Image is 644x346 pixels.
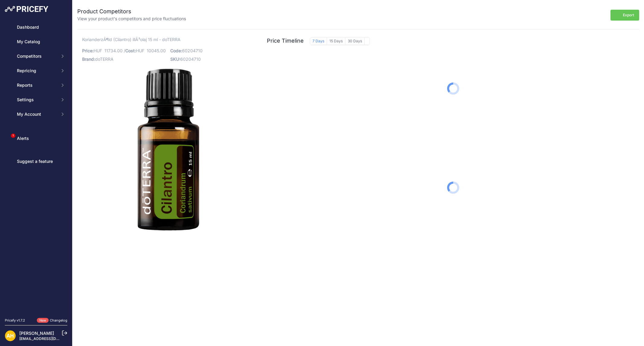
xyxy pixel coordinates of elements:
[82,36,181,43] span: KorianderzÃ¶ld (Cilantro) illÃ³olaj 15 ml - doTERRA
[50,318,67,322] a: Changelog
[5,6,48,12] img: Pricefy Logo
[5,65,67,76] button: Repricing
[82,47,167,55] p: HUF 11734.00 / HUF 10045.00
[5,318,25,323] div: Pricefy v1.7.2
[5,51,67,62] button: Competitors
[170,57,180,62] span: SKU:
[5,80,67,91] button: Reports
[19,336,82,341] a: [EMAIL_ADDRESS][DOMAIN_NAME]
[77,16,186,22] p: View your product's competitors and price fluctuations
[125,48,136,53] span: Cost:
[5,22,67,311] nav: Sidebar
[17,68,56,74] span: Repricing
[5,109,67,120] button: My Account
[82,55,167,63] p: doTERRA
[17,53,56,59] span: Competitors
[610,10,639,21] button: Export
[170,55,255,63] p: 60204710
[17,82,56,88] span: Reports
[82,48,94,53] span: Price:
[5,22,67,33] a: Dashboard
[5,94,67,105] button: Settings
[17,111,56,117] span: My Account
[5,133,67,144] a: Alerts
[327,37,345,45] button: 15 Days
[5,156,67,167] a: Suggest a feature
[82,57,95,62] span: Brand:
[19,331,54,336] a: [PERSON_NAME]
[310,37,327,45] button: 7 Days
[345,37,364,45] button: 30 Days
[267,37,304,45] h2: Price Timeline
[170,48,182,53] span: Code:
[170,47,255,55] p: 60204710
[77,7,186,16] h2: Product Competitors
[37,318,49,323] span: New
[5,36,67,47] a: My Catalog
[17,97,56,103] span: Settings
